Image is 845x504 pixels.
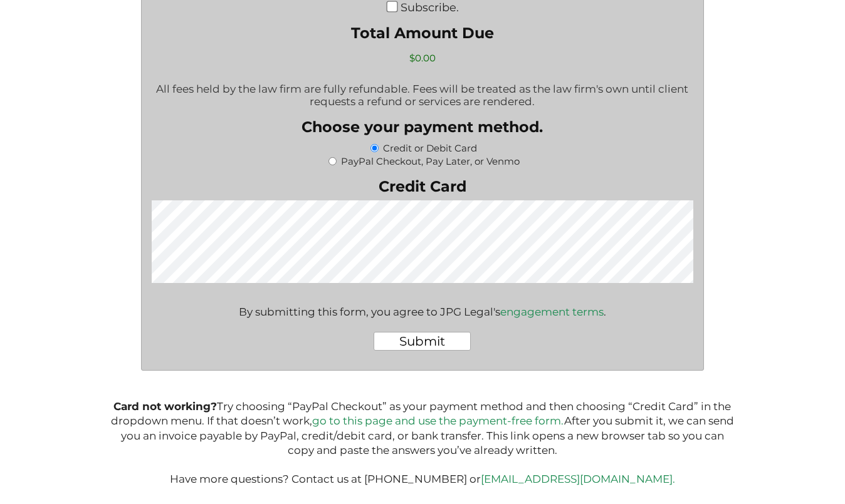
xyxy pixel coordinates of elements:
input: Submit [374,332,471,351]
a: engagement terms [500,306,604,318]
p: Try choosing “PayPal Checkout” as your payment method and then choosing “Credit Card” in the drop... [110,399,735,487]
b: Card not working? [113,400,217,413]
legend: Choose your payment method. [302,118,543,136]
div: By submitting this form, you agree to JPG Legal's . [239,293,606,318]
label: PayPal Checkout, Pay Later, or Venmo [341,155,520,167]
label: Credit Card [151,177,694,195]
label: Credit or Debit Card [383,142,477,154]
a: go to this page and use the payment-free form. [312,414,564,427]
a: [EMAIL_ADDRESS][DOMAIN_NAME]. [481,473,675,485]
label: Subscribe. [401,1,459,14]
p: All fees held by the law firm are fully refundable. Fees will be treated as the law firm's own un... [151,83,694,108]
label: Total Amount Due [151,24,694,42]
